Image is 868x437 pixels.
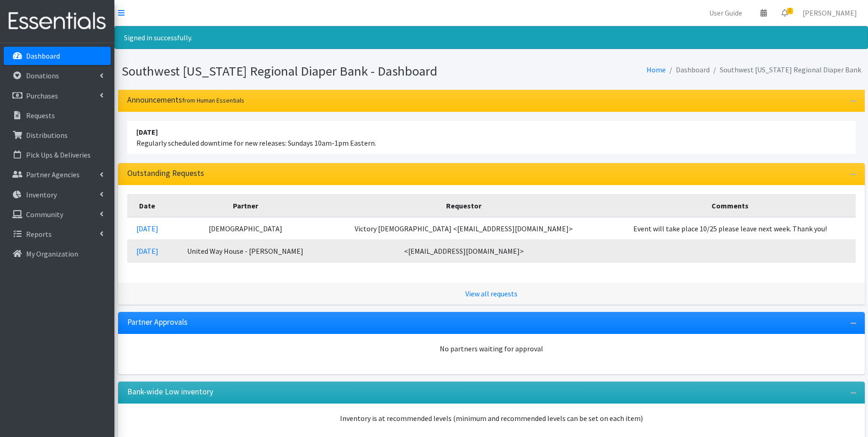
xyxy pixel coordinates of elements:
[127,413,856,424] p: Inventory is at recommended levels (minimum and recommended levels can be set on each item)
[710,63,861,76] li: Southwest [US_STATE] Regional Diaper Bank
[127,317,188,327] h3: Partner Approvals
[26,131,68,140] p: Distributions
[4,126,111,144] a: Distributions
[167,217,323,240] td: [DEMOGRAPHIC_DATA]
[26,71,59,80] p: Donations
[4,87,111,105] a: Purchases
[167,240,323,262] td: United Way House - [PERSON_NAME]
[26,170,80,179] p: Partner Agencies
[465,289,518,298] a: View all requests
[26,150,91,159] p: Pick Ups & Deliveries
[604,217,855,240] td: Event will take place 10/25 please leave next week. Thank you!
[4,66,111,85] a: Donations
[26,249,78,258] p: My Organization
[26,51,60,60] p: Dashboard
[647,65,666,74] a: Home
[114,26,868,49] div: Signed in successfully.
[323,194,604,217] th: Requestor
[4,146,111,164] a: Pick Ups & Deliveries
[604,194,855,217] th: Comments
[4,225,111,243] a: Reports
[182,96,244,104] small: from Human Essentials
[4,47,111,65] a: Dashboard
[4,186,111,204] a: Inventory
[122,63,488,79] h1: Southwest [US_STATE] Regional Diaper Bank - Dashboard
[4,106,111,125] a: Requests
[323,240,604,262] td: <[EMAIL_ADDRESS][DOMAIN_NAME]>
[127,121,856,154] li: Regularly scheduled downtime for new releases: Sundays 10am-1pm Eastern.
[795,4,864,22] a: [PERSON_NAME]
[26,91,58,100] p: Purchases
[127,343,856,354] div: No partners waiting for approval
[4,245,111,263] a: My Organization
[787,8,793,14] span: 2
[136,127,158,137] strong: [DATE]
[4,205,111,224] a: Community
[702,4,749,22] a: User Guide
[323,217,604,240] td: Victory [DEMOGRAPHIC_DATA] <[EMAIL_ADDRESS][DOMAIN_NAME]>
[26,210,63,219] p: Community
[774,4,795,22] a: 2
[26,111,55,120] p: Requests
[26,190,57,199] p: Inventory
[26,229,52,239] p: Reports
[127,387,213,397] h3: Bank-wide Low inventory
[127,194,167,217] th: Date
[666,63,710,76] li: Dashboard
[167,194,323,217] th: Partner
[4,165,111,184] a: Partner Agencies
[127,169,204,178] h3: Outstanding Requests
[136,224,158,233] a: [DATE]
[4,6,111,37] img: HumanEssentials
[136,246,158,256] a: [DATE]
[127,95,244,105] h3: Announcements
